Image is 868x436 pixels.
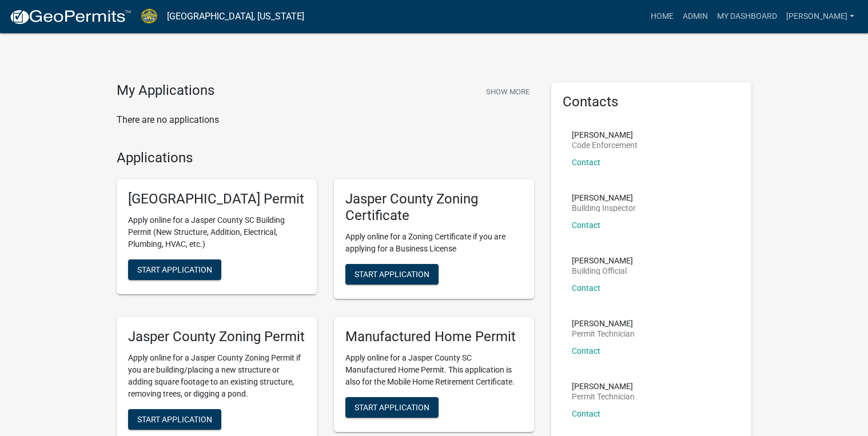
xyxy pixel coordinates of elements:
[128,329,305,345] h5: Jasper County Zoning Permit
[572,267,633,275] p: Building Official
[572,409,600,418] a: Contact
[128,191,305,207] h5: [GEOGRAPHIC_DATA] Permit
[117,150,534,166] h4: Applications
[572,393,635,401] p: Permit Technician
[572,158,600,167] a: Contact
[345,264,439,285] button: Start Application
[572,194,636,202] p: [PERSON_NAME]
[572,131,638,139] p: [PERSON_NAME]
[117,113,534,127] p: There are no applications
[128,409,221,430] button: Start Application
[128,352,305,400] p: Apply online for a Jasper County Zoning Permit if you are building/placing a new structure or add...
[141,9,158,24] img: Jasper County, South Carolina
[572,283,600,293] a: Contact
[345,397,439,418] button: Start Application
[572,221,600,230] a: Contact
[167,7,304,26] a: [GEOGRAPHIC_DATA], [US_STATE]
[572,330,635,338] p: Permit Technician
[345,191,523,224] h5: Jasper County Zoning Certificate
[128,259,221,280] button: Start Application
[572,204,636,212] p: Building Inspector
[345,352,523,388] p: Apply online for a Jasper County SC Manufactured Home Permit. This application is also for the Mo...
[345,231,523,255] p: Apply online for a Zoning Certificate if you are applying for a Business License
[646,6,678,27] a: Home
[355,402,429,411] span: Start Application
[137,414,212,423] span: Start Application
[563,94,740,110] h5: Contacts
[572,382,635,390] p: [PERSON_NAME]
[117,82,214,99] h4: My Applications
[481,82,534,101] button: Show More
[128,214,305,250] p: Apply online for a Jasper County SC Building Permit (New Structure, Addition, Electrical, Plumbin...
[678,6,712,27] a: Admin
[572,257,633,265] p: [PERSON_NAME]
[345,329,523,345] h5: Manufactured Home Permit
[712,6,782,27] a: My Dashboard
[782,6,859,27] a: [PERSON_NAME]
[572,346,600,355] a: Contact
[572,319,635,327] p: [PERSON_NAME]
[355,269,429,278] span: Start Application
[137,265,212,274] span: Start Application
[572,141,638,149] p: Code Enforcement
